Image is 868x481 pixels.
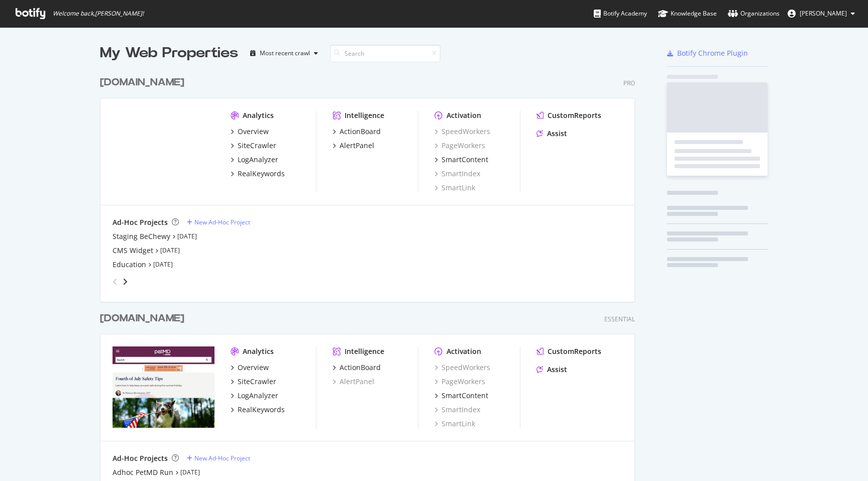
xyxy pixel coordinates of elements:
a: Education [113,260,146,270]
a: SmartContent [435,155,488,165]
a: SiteCrawler [231,141,276,151]
div: Assist [547,365,567,375]
a: SpeedWorkers [435,363,490,373]
div: Intelligence [345,110,384,121]
div: Ad-Hoc Projects [113,217,168,227]
a: Adhoc PetMD Run [113,467,173,477]
a: RealKeywords [231,405,285,415]
a: Overview [231,127,269,137]
a: Staging BeChewy [113,231,170,242]
div: SmartContent [442,155,488,165]
a: CMS Widget [113,246,153,256]
div: Activation [447,110,481,121]
a: PageWorkers [435,141,485,151]
a: [DATE] [160,246,180,255]
div: Overview [238,127,269,137]
a: PageWorkers [435,377,485,387]
a: CustomReports [536,110,601,121]
input: Search [330,45,441,62]
div: Essential [604,315,635,323]
div: CustomReports [548,110,601,121]
a: New Ad-Hoc Project [187,454,250,462]
div: LogAnalyzer [238,155,278,165]
span: Welcome back, [PERSON_NAME] ! [53,10,144,18]
div: RealKeywords [238,169,285,179]
a: [DATE] [180,468,200,476]
a: SmartIndex [435,169,480,179]
div: New Ad-Hoc Project [194,454,250,462]
a: SmartContent [435,391,488,401]
div: [DOMAIN_NAME] [100,311,184,326]
div: Analytics [243,110,274,121]
div: Botify Chrome Plugin [677,48,748,58]
div: Intelligence [345,346,384,356]
a: ActionBoard [333,127,381,137]
button: Most recent crawl [246,45,322,61]
a: RealKeywords [231,169,285,179]
div: angle-right [122,277,129,287]
a: [DATE] [177,232,197,240]
img: www.chewy.com [113,110,214,192]
a: [DOMAIN_NAME] [100,311,188,326]
div: CustomReports [548,346,601,356]
div: New Ad-Hoc Project [194,218,250,226]
div: SiteCrawler [238,377,276,387]
img: www.petmd.com [113,346,214,428]
div: Botify Academy [594,9,647,19]
a: Assist [536,365,567,375]
div: AlertPanel [340,141,374,151]
div: ActionBoard [340,363,381,373]
a: AlertPanel [333,141,374,151]
div: Analytics [243,346,274,356]
a: CustomReports [536,346,601,356]
a: SmartLink [435,419,475,429]
a: SmartLink [435,183,475,193]
div: Knowledge Base [658,9,717,19]
button: [PERSON_NAME] [780,6,863,22]
div: SmartContent [442,391,488,401]
a: LogAnalyzer [231,155,278,165]
div: Organizations [728,9,780,19]
div: Overview [238,363,269,373]
div: angle-left [108,274,122,290]
div: RealKeywords [238,405,285,415]
a: SmartIndex [435,405,480,415]
a: SpeedWorkers [435,127,490,137]
div: My Web Properties [100,43,238,63]
div: ActionBoard [340,127,381,137]
a: Assist [536,129,567,139]
span: Steve Valenza [800,9,847,18]
a: [DOMAIN_NAME] [100,75,188,90]
div: Assist [547,129,567,139]
a: Botify Chrome Plugin [667,48,748,58]
a: [DATE] [153,260,173,269]
a: Overview [231,363,269,373]
div: Ad-Hoc Projects [113,453,168,463]
a: SiteCrawler [231,377,276,387]
a: New Ad-Hoc Project [187,218,250,226]
a: AlertPanel [333,377,374,387]
div: Pro [623,79,635,87]
a: ActionBoard [333,363,381,373]
div: Activation [447,346,481,356]
div: Most recent crawl [260,50,310,56]
div: LogAnalyzer [238,391,278,401]
a: LogAnalyzer [231,391,278,401]
div: [DOMAIN_NAME] [100,75,184,90]
div: SiteCrawler [238,141,276,151]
